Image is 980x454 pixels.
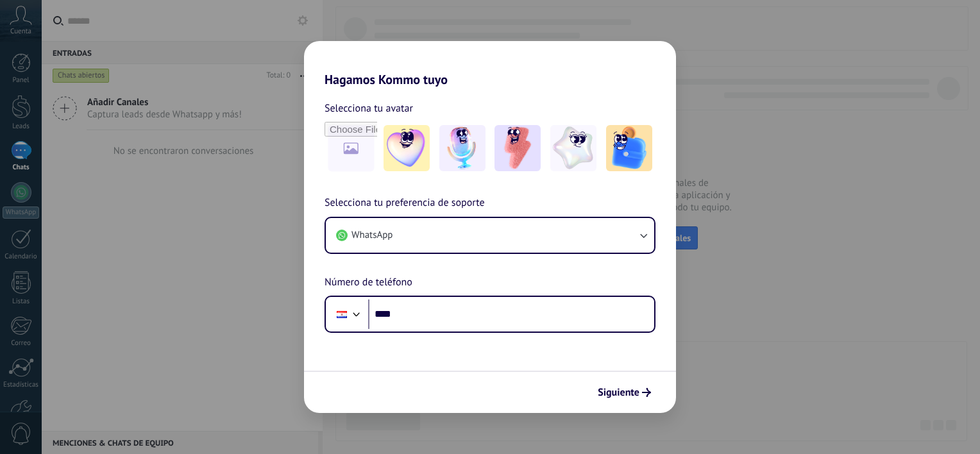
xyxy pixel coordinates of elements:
[325,274,412,291] span: Número de teléfono
[325,195,485,212] span: Selecciona tu preferencia de soporte
[351,229,393,242] span: WhatsApp
[330,301,354,328] div: Paraguay: + 595
[550,125,596,171] img: -4.jpeg
[598,388,639,397] span: Siguiente
[326,218,654,253] button: WhatsApp
[439,125,486,171] img: -2.jpeg
[304,41,676,87] h2: Hagamos Kommo tuyo
[606,125,652,171] img: -5.jpeg
[592,382,657,403] button: Siguiente
[325,100,413,117] span: Selecciona tu avatar
[384,125,430,171] img: -1.jpeg
[494,125,541,171] img: -3.jpeg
